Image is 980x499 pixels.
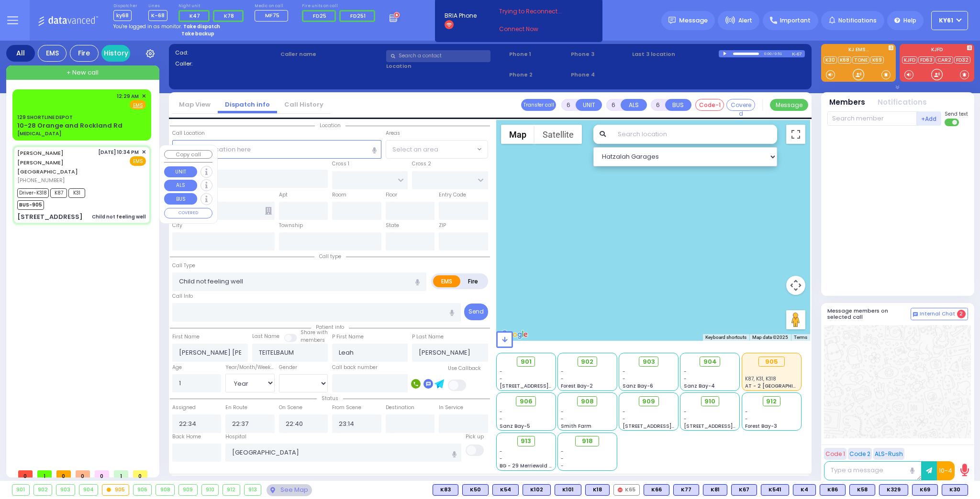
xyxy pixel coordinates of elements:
div: 905 [102,485,129,495]
div: [MEDICAL_DATA] [17,130,61,137]
span: Alert [738,16,752,25]
div: K58 [849,484,875,496]
div: BLS [820,484,846,496]
span: ky68 [113,10,132,21]
span: - [745,415,748,423]
span: - [684,375,687,382]
span: Call type [314,253,346,260]
div: K18 [585,484,610,496]
label: On Scene [279,404,302,412]
span: Sanz Bay-4 [684,382,715,390]
div: K83 [433,484,458,496]
div: K30 [942,484,968,496]
div: K101 [555,484,581,496]
span: 0 [76,470,90,477]
button: COVERED [164,208,212,218]
label: Floor [386,191,397,199]
div: 905 [758,357,785,367]
label: ZIP [439,222,446,229]
label: Turn off text [945,118,960,127]
div: BLS [523,484,551,496]
div: K65 [613,484,640,496]
div: BLS [761,484,789,496]
label: Age [172,364,182,371]
a: Dispatch info [218,100,277,109]
u: EMS [133,102,143,109]
span: - [684,408,687,415]
span: 912 [766,397,777,406]
label: Fire units on call [302,3,379,9]
div: 0:51 [774,48,783,59]
span: Phone 1 [509,50,568,58]
div: / [772,48,774,59]
span: FD251 [350,12,366,20]
h5: Message members on selected call [827,308,911,320]
label: Pick up [466,433,484,441]
span: Status [317,395,343,402]
input: Search location here [172,140,381,158]
label: City [172,222,182,229]
label: Room [332,191,346,199]
label: Night unit [178,3,247,9]
div: Year/Month/Week/Day [225,364,275,371]
label: P Last Name [412,333,444,341]
button: ALS [621,99,647,111]
span: - [561,415,564,423]
label: En Route [225,404,247,412]
label: Caller name [280,50,383,58]
label: Destination [386,404,414,412]
span: - [500,368,502,375]
span: + New call [67,68,99,77]
span: members [301,336,325,344]
span: - [745,408,748,415]
span: - [623,408,625,415]
span: 0 [95,470,109,477]
span: Phone 2 [509,71,568,79]
span: 908 [581,397,594,406]
span: 910 [704,397,715,406]
span: - [500,448,502,455]
div: 904 [79,485,98,495]
label: State [386,222,399,229]
span: Location [315,122,345,129]
div: BLS [879,484,908,496]
span: 903 [643,357,655,367]
span: Forest Bay-2 [561,382,593,390]
button: Copy call [164,150,212,159]
div: K541 [761,484,789,496]
span: 918 [582,436,593,446]
div: 0:00 [764,48,772,59]
label: Caller: [175,60,278,68]
button: +Add [917,111,942,126]
button: Show satellite imagery [535,125,582,144]
img: Google [499,328,530,341]
button: Drag Pegman onto the map to open Street View [786,310,805,329]
span: - [500,455,502,462]
span: Message [679,16,708,25]
div: K66 [644,484,669,496]
div: BLS [703,484,727,496]
div: See map [267,484,312,496]
div: BLS [942,484,968,496]
label: Cad: [175,49,278,57]
span: K87 [50,188,67,198]
span: - [623,415,625,423]
button: Show street map [501,125,535,144]
a: K30 [824,56,837,64]
span: - [684,368,687,375]
span: - [684,415,687,423]
label: Call Location [172,130,205,137]
span: - [561,408,564,415]
div: All [6,45,35,62]
span: K47 [189,12,200,20]
span: - [561,375,564,382]
div: K329 [879,484,908,496]
a: K68 [838,56,851,64]
span: Select an area [392,145,438,154]
span: Smith Farm [561,423,591,430]
div: - [561,462,613,469]
label: First Name [172,333,200,341]
div: K102 [523,484,551,496]
span: Help [903,16,916,25]
span: 902 [581,357,593,367]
